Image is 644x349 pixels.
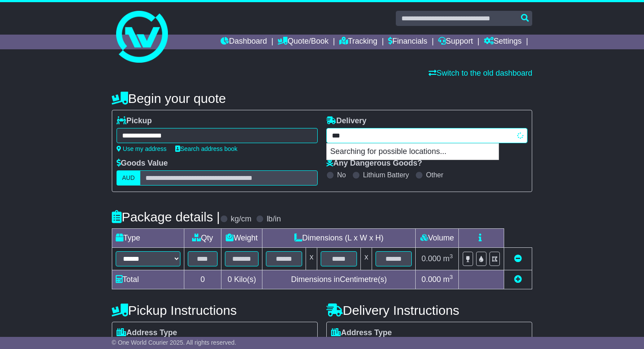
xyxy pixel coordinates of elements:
span: 0.000 [422,254,441,263]
span: m [443,254,453,263]
typeahead: Please provide city [326,128,527,143]
a: Search address book [175,145,237,152]
h4: Package details | [112,210,220,224]
p: Searching for possible locations... [327,144,499,160]
td: 0 [184,270,221,289]
a: Switch to the old dashboard [429,69,532,77]
td: Total [112,270,184,289]
h4: Pickup Instructions [112,303,318,317]
td: Weight [221,229,262,248]
a: Dashboard [221,35,267,49]
td: Kilo(s) [221,270,262,289]
label: Delivery [326,116,366,126]
span: m [443,275,453,284]
a: Remove this item [514,254,522,263]
label: Other [426,171,443,179]
td: Dimensions (L x W x H) [262,229,416,248]
td: x [306,248,317,270]
td: Dimensions in Centimetre(s) [262,270,416,289]
td: Qty [184,229,221,248]
a: Tracking [339,35,377,49]
td: Volume [416,229,459,248]
sup: 3 [450,253,453,259]
td: Type [112,229,184,248]
sup: 3 [450,274,453,280]
a: Support [438,35,473,49]
span: © One World Courier 2025. All rights reserved. [112,339,237,346]
span: 0.000 [422,275,441,284]
span: 0 [227,275,232,284]
label: Pickup [117,116,152,126]
label: AUD [117,170,141,186]
label: lb/in [267,215,281,224]
a: Add new item [514,275,522,284]
label: kg/cm [231,215,252,224]
label: Goods Value [117,159,168,168]
label: Address Type [117,328,177,338]
label: Any Dangerous Goods? [326,159,422,168]
label: Address Type [331,328,392,338]
h4: Begin your quote [112,91,533,106]
a: Quote/Book [278,35,328,49]
a: Financials [388,35,427,49]
label: Lithium Battery [363,171,409,179]
td: x [361,248,372,270]
a: Settings [484,35,522,49]
label: No [337,171,346,179]
a: Use my address [117,145,167,152]
h4: Delivery Instructions [326,303,532,317]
